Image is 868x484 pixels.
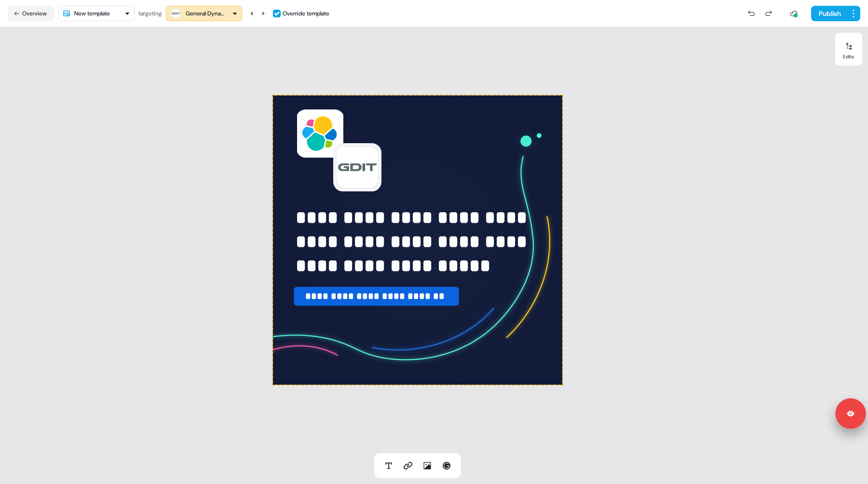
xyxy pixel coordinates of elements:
div: Override template [283,9,329,18]
div: New template [74,9,110,18]
div: targeting [138,9,162,18]
button: Publish [811,6,847,21]
button: Overview [8,6,54,21]
div: General Dynamics Information Technology [186,9,224,18]
button: Edits [835,39,862,60]
button: General Dynamics Information Technology [166,6,242,21]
